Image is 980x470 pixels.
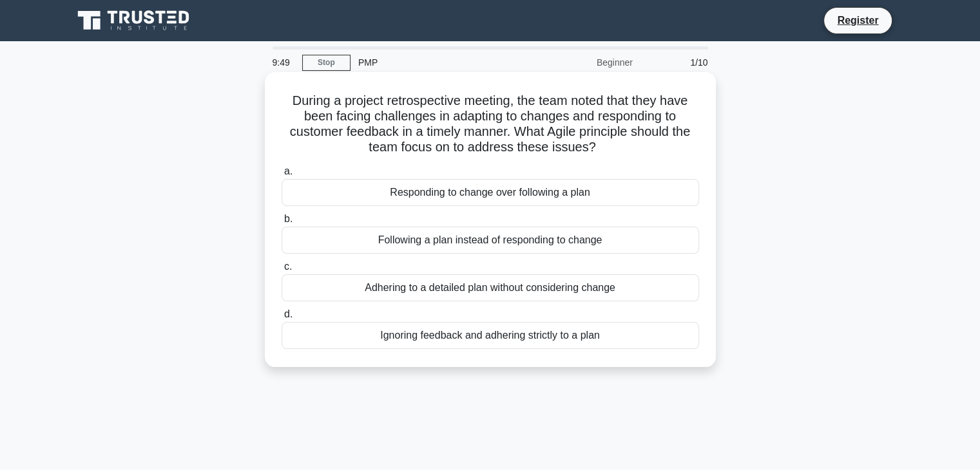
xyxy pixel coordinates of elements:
[282,227,699,254] div: Following a plan instead of responding to change
[265,50,302,75] div: 9:49
[284,261,292,272] span: c.
[280,93,700,156] h5: During a project retrospective meeting, the team noted that they have been facing challenges in a...
[284,213,293,224] span: b.
[282,322,699,349] div: Ignoring feedback and adhering strictly to a plan
[302,55,351,71] a: Stop
[528,50,640,75] div: Beginner
[282,274,699,301] div: Adhering to a detailed plan without considering change
[351,50,528,75] div: PMP
[282,179,699,206] div: Responding to change over following a plan
[284,165,293,176] span: a.
[829,12,886,28] a: Register
[640,50,716,75] div: 1/10
[284,308,293,319] span: d.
